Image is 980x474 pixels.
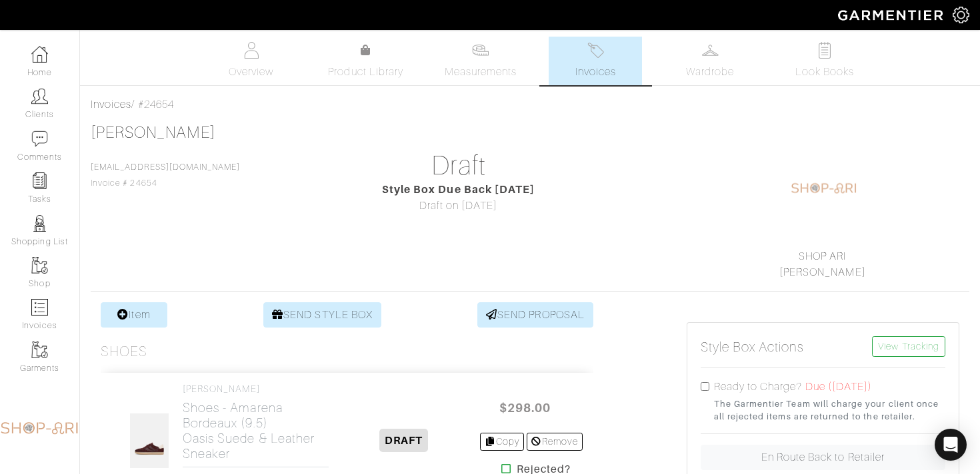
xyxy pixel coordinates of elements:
[379,429,428,452] span: DRAFT
[701,339,805,355] h5: Style Box Actions
[477,302,593,328] a: SEND PROPOSAL
[953,7,969,23] img: gear-icon-white-bd11855cb880d31180b6d7d6211b90ccbf57a29d726f0c71d8c61bd08dd39cc2.png
[31,342,48,358] img: garments-icon-b7da505a4dc4fd61783c78ac3ca0ef83fa9d6f193b1c9dc38574b1d14d53ca28.png
[31,299,48,316] img: orders-icon-0abe47150d42831381b5fb84f609e132dff9fe21cb692f30cb5eec754e2cba89.png
[91,99,131,111] a: Invoices
[702,42,719,59] img: wardrobe-487a4870c1b7c33e795ec22d11cfc2ed9d08956e64fb3008fe2437562e282088.svg
[31,215,48,232] img: stylists-icon-eb353228a002819b7ec25b43dbf5f0378dd9e0616d9560372ff212230b889e62.png
[549,37,642,85] a: Invoices
[445,64,517,80] span: Measurements
[795,64,855,80] span: Look Books
[319,43,413,80] a: Product Library
[328,64,403,80] span: Product Library
[779,266,866,278] a: [PERSON_NAME]
[322,182,595,198] div: Style Box Due Back [DATE]
[686,64,734,80] span: Wardrobe
[778,37,871,85] a: Look Books
[183,383,329,461] a: [PERSON_NAME] Shoes - Amarena Bordeaux (9.5)Oasis Suede & Leather Sneaker
[31,130,48,147] img: comment-icon-a0a6a9ef722e966f86d9cbdc48e553b5cf19dbc54f86b18d962a5391bc8f6eb6.png
[31,88,48,105] img: clients-icon-6bae9207a08558b7cb47a8932f037763ab4055f8c8b6bfacd5dc20c3e0201464.png
[129,413,170,469] img: yqucHzDEbL2YryhiUXWzedi4
[714,397,945,423] small: The Garmentier Team will charge your client once all rejected items are returned to the retailer.
[799,250,846,262] a: SHOP ARI
[831,3,953,27] img: garmentier-logo-header-white-b43fb05a5012e4ada735d5af1a66efaba907eab6374d6393d1fbf88cb4ef424d.png
[663,37,757,85] a: Wardrobe
[791,155,857,222] img: 1604236452839.png.png
[434,37,528,85] a: Measurements
[101,302,167,328] a: Item
[714,379,803,395] label: Ready to Charge?
[263,302,381,328] a: SEND STYLE BOX
[575,64,616,80] span: Invoices
[322,150,595,182] h1: Draft
[91,162,240,188] span: Invoice # 24654
[229,64,273,80] span: Overview
[472,42,489,59] img: measurements-466bbee1fd09ba9460f595b01e5d73f9e2bff037440d3c8f018324cb6cdf7a4a.svg
[701,445,945,470] a: En Route Back to Retailer
[91,162,240,172] a: [EMAIL_ADDRESS][DOMAIN_NAME]
[31,257,48,274] img: garments-icon-b7da505a4dc4fd61783c78ac3ca0ef83fa9d6f193b1c9dc38574b1d14d53ca28.png
[31,172,48,189] img: reminder-icon-8004d30b9f0a5d33ae49ab947aed9ed385cf756f9e5892f1edd6e32f2345188e.png
[480,433,525,451] a: Copy
[31,46,48,63] img: dashboard-icon-dbcd8f5a0b271acd01030246c82b418ddd0df26cd7fceb0bd07c9910d44c42f6.png
[485,393,565,422] span: $298.00
[243,42,259,59] img: basicinfo-40fd8af6dae0f16599ec9e87c0ef1c0a1fdea2edbe929e3d69a839185d80c458.svg
[872,336,945,357] a: View Tracking
[183,383,329,395] h4: [PERSON_NAME]
[527,433,582,451] a: Remove
[205,37,298,85] a: Overview
[183,400,329,461] h2: Shoes - Amarena Bordeaux (9.5) Oasis Suede & Leather Sneaker
[322,198,595,214] div: Draft on [DATE]
[935,429,967,461] div: Open Intercom Messenger
[587,42,604,59] img: orders-27d20c2124de7fd6de4e0e44c1d41de31381a507db9b33961299e4e07d508b8c.svg
[101,344,147,360] h3: Shoes
[91,124,215,141] a: [PERSON_NAME]
[91,97,969,113] div: / #24654
[817,42,833,59] img: todo-9ac3debb85659649dc8f770b8b6100bb5dab4b48dedcbae339e5042a72dfd3cc.svg
[805,381,873,393] span: Due ([DATE])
